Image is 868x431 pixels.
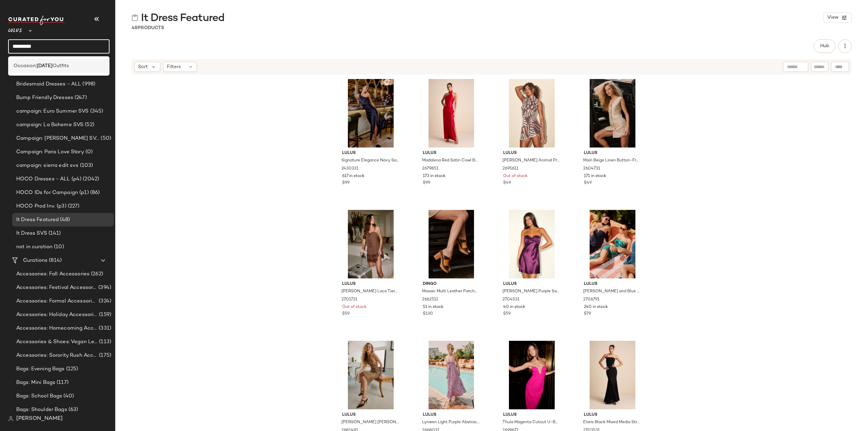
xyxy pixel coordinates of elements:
span: (117) [55,379,68,387]
div: Products [132,24,164,32]
span: Bridesmaid Dresses - ALL [16,80,81,88]
span: Campaign: Paris Love Story [16,148,84,156]
span: (40) [62,392,74,400]
span: [PERSON_NAME] and Blue Abstract Strapless Sash Mini Dress [583,289,640,295]
span: (394) [97,284,111,292]
span: 2704531 [502,297,519,303]
img: 2695611_02_front_2025-07-15.jpg [498,79,566,148]
b: [DATE] [37,62,53,70]
span: [PERSON_NAME] Lace Tiered Mini Dress [341,289,399,295]
span: HOCO Dresses - ALL (p4) [16,175,81,183]
span: Outfits [53,62,69,70]
span: campaign: La Boheme SVS [16,121,83,129]
span: (247) [73,94,87,102]
span: Lulus [342,281,399,287]
span: It Dress Featured [141,12,224,25]
span: Madalena Red Satin Cowl Back Maxi Dress [422,158,479,164]
span: Lulus [423,412,480,418]
span: (998) [81,80,95,88]
span: campaign: Euro Summer SVS [16,107,89,115]
span: Accessories: Homecoming Accessories [16,325,97,332]
span: 617 in stock [342,173,364,179]
span: (324) [97,297,111,305]
span: $59 [503,311,511,317]
span: (141) [47,230,61,237]
span: Mosaic Multi Leather Patchwork Wooden Platform Slide Sandals [422,289,479,295]
span: $99 [423,180,430,186]
span: 2701731 [341,297,357,303]
span: Lynwen Light Purple Abstract Pleated Strapless Maxi Dress [422,419,479,426]
span: $99 [342,180,350,186]
span: 2662511 [422,297,438,303]
span: Accessories: Formal Accessories [16,297,97,305]
span: Occasion: [14,62,37,70]
button: View [823,13,852,23]
span: Campaign: [PERSON_NAME] SVS [16,135,99,142]
span: Lulus [503,150,560,156]
button: Hub [814,39,835,53]
span: Hub [820,43,829,49]
span: 2679851 [422,166,438,172]
span: (0) [84,148,93,156]
span: not in curation [16,243,53,251]
span: Lulus [503,412,560,418]
span: Sort [138,63,148,71]
span: Thula Magenta Cutout U-Bar Column Maxi Dress [502,419,560,426]
span: Lulus [584,150,641,156]
span: 48 [132,25,138,31]
img: svg%3e [8,416,14,422]
img: 12992141_2668031.jpg [417,341,486,409]
span: Signature Elegance Navy Satin One-Shoulder Maxi Dress [341,158,399,164]
img: 12992481_2662511.jpg [417,210,486,278]
span: 173 in stock [423,173,446,179]
span: (345) [89,107,103,115]
span: (86) [89,189,100,197]
span: Accessories: Festival Accessories [16,284,97,292]
img: 12991441_2701731.jpg [337,210,405,278]
span: Lulus [342,150,399,156]
span: [PERSON_NAME] [PERSON_NAME] Backless Midi Dress [341,419,399,426]
span: HOCO IDs for Campaign (p1) [16,189,89,197]
span: It Dress SVS [16,230,47,237]
img: 2703531_02_front_2025-07-09.jpg [578,341,647,409]
span: $49 [503,180,511,186]
span: $130 [423,311,433,317]
span: 2430331 [341,166,358,172]
span: (814) [47,257,62,265]
span: Lulus [503,281,560,287]
span: Elaris Black Mixed Media Strapless Maxi Dress [583,419,640,426]
span: $59 [342,311,350,317]
span: It Dress Featured [16,216,59,224]
img: svg%3e [132,14,138,21]
span: campaign: sierra edit svs [16,162,79,170]
span: 171 in stock [584,173,606,179]
span: Dingo [423,281,480,287]
span: Bags: Mini Bags [16,379,55,387]
span: 2604731 [583,166,600,172]
span: Bags: School Bags [16,392,62,400]
span: 51 in stock [423,304,443,310]
span: 2695611 [502,166,518,172]
img: 2704531_01_hero_2025-07-14.jpg [498,210,566,278]
span: View [827,15,839,20]
img: 2679851_02_front_2025-07-09.jpg [417,79,486,148]
span: $79 [584,311,591,317]
span: (262) [90,270,103,278]
span: Accessories: Sorority Rush Accessories [16,352,98,359]
span: Mairi Beige Linen Button-Front Sleeveless Mini Dress [583,158,640,164]
span: Curations [23,257,47,265]
span: (63) [67,406,78,414]
span: [PERSON_NAME] Animal Print Mesh Mock Neck Mini Dress [502,158,560,164]
span: Lulus [8,23,22,35]
span: Bump Friendly Dresses [16,94,73,102]
span: $49 [584,180,592,186]
span: (50) [99,135,111,142]
span: (159) [98,311,111,319]
span: 240 in stock [584,304,608,310]
span: (48) [59,216,70,224]
span: 2706791 [583,297,599,303]
img: 12995481_2699671.jpg [498,341,566,409]
span: (227) [66,202,80,210]
span: (10) [53,243,64,251]
img: cfy_white_logo.C9jOOHJF.svg [8,16,66,25]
